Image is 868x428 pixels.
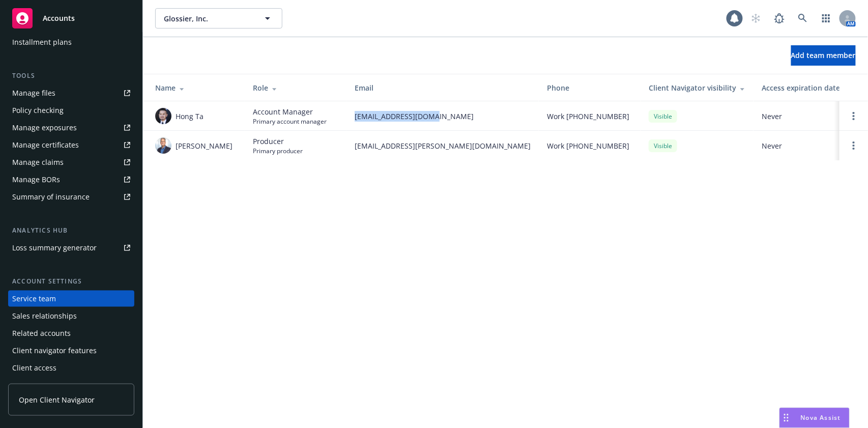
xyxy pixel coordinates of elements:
span: Accounts [43,14,75,22]
span: Hong Ta [176,111,204,122]
a: Client access [8,360,134,376]
span: Producer [253,136,303,147]
button: Add team member [791,45,856,66]
span: Glossier, Inc. [164,13,252,24]
a: Loss summary generator [8,240,134,256]
div: Manage files [12,85,55,101]
div: Manage certificates [12,137,79,153]
a: Manage claims [8,154,134,170]
span: Nova Assist [801,413,841,422]
span: Add team member [791,50,856,60]
span: Account Manager [253,106,327,117]
a: Switch app [816,8,836,28]
span: Never [762,111,857,122]
div: Sales relationships [12,308,77,324]
a: Open options [848,139,860,152]
div: Access expiration date [762,82,857,93]
span: [PERSON_NAME] [176,140,233,151]
a: Manage certificates [8,137,134,153]
a: Service team [8,291,134,307]
a: Search [793,8,813,28]
div: Drag to move [780,408,793,427]
span: Primary producer [253,147,303,155]
div: Installment plans [12,34,72,50]
div: Manage exposures [12,120,77,136]
a: Policy checking [8,102,134,119]
a: Manage exposures [8,120,134,136]
div: Policy checking [12,102,64,119]
span: Work [PHONE_NUMBER] [547,140,629,151]
span: [EMAIL_ADDRESS][DOMAIN_NAME] [355,111,531,122]
div: Client access [12,360,56,376]
div: Phone [547,82,632,93]
div: Tools [8,71,134,81]
div: Name [155,82,237,93]
a: Client navigator features [8,343,134,359]
a: Summary of insurance [8,189,134,205]
a: Open options [848,110,860,122]
button: Nova Assist [779,408,850,428]
div: Client Navigator visibility [649,82,745,93]
span: Primary account manager [253,117,327,126]
div: Service team [12,291,56,307]
div: Related accounts [12,325,71,341]
a: Sales relationships [8,308,134,324]
img: photo [155,137,171,154]
div: Client navigator features [12,343,97,359]
a: Accounts [8,4,134,33]
div: Email [355,82,531,93]
div: Visible [649,110,677,123]
div: Analytics hub [8,225,134,236]
div: Role [253,82,338,93]
div: Visible [649,139,677,152]
a: Manage files [8,85,134,101]
a: Start snowing [746,8,766,28]
a: Manage BORs [8,172,134,188]
div: Summary of insurance [12,189,90,205]
button: Glossier, Inc. [155,8,282,28]
span: [EMAIL_ADDRESS][PERSON_NAME][DOMAIN_NAME] [355,140,531,151]
div: Loss summary generator [12,240,97,256]
span: Open Client Navigator [19,394,95,405]
div: Manage claims [12,154,64,170]
img: photo [155,108,171,124]
div: Manage BORs [12,172,60,188]
span: Work [PHONE_NUMBER] [547,111,629,122]
span: Never [762,140,857,151]
a: Related accounts [8,325,134,341]
div: Account settings [8,276,134,287]
a: Installment plans [8,34,134,50]
a: Report a Bug [769,8,790,28]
